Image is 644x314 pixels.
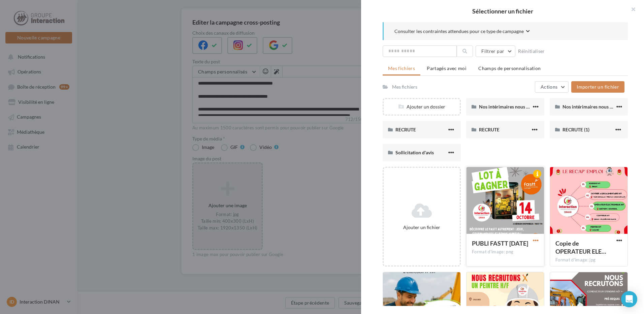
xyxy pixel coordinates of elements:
span: Consulter les contraintes attendues pour ce type de campagne [394,28,524,35]
div: Format d'image: jpg [555,257,622,263]
span: PUBLI FASTT 14 OCT [472,240,528,247]
span: Importer un fichier [577,84,619,90]
span: RECRUTE (1) [562,127,589,132]
span: Champs de personnalisation [478,65,541,71]
span: RECRUTE [395,127,416,132]
span: Copie de OPERATEUR ELECTRONIQUE (2) [555,240,606,255]
span: RECRUTE [479,127,500,132]
button: Actions [535,81,569,93]
div: Ajouter un dossier [384,103,460,110]
span: Partagés avec moi [427,65,466,71]
span: Nos intérimaires nous partagent leur [479,104,556,109]
button: Filtrer par [476,45,515,57]
button: Consulter les contraintes attendues pour ce type de campagne [394,28,530,36]
button: Réinitialiser [515,47,548,55]
button: Importer un fichier [571,81,624,93]
span: Mes fichiers [388,65,415,71]
div: Mes fichiers [392,84,417,90]
span: Actions [541,84,557,90]
div: Format d'image: png [472,249,539,255]
span: Sollicitation d'avis [395,150,434,155]
span: Nos intérimaires nous partagent leur [562,104,639,109]
div: Open Intercom Messenger [621,291,637,307]
h2: Sélectionner un fichier [372,8,633,14]
div: Ajouter un fichier [386,224,457,231]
